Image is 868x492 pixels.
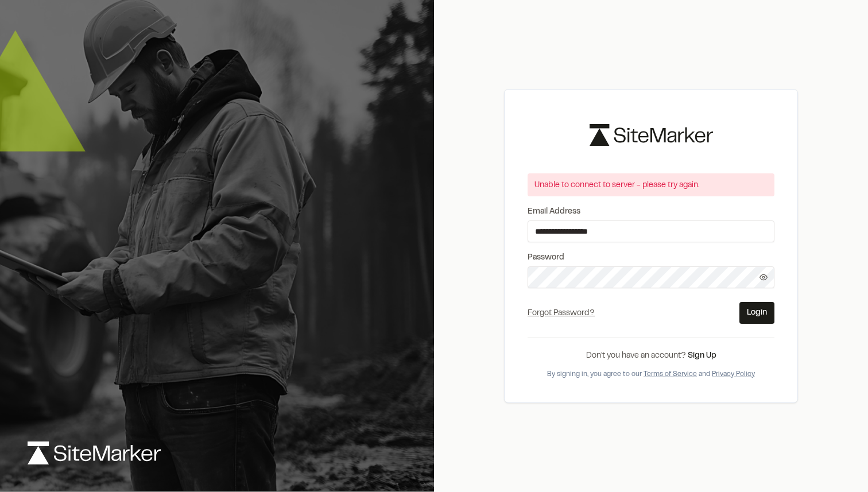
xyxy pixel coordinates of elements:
[590,124,713,145] img: logo-black-rebrand.svg
[28,441,161,464] img: logo-white-rebrand.svg
[644,369,697,379] button: Terms of Service
[528,369,774,379] div: By signing in, you agree to our and
[528,310,595,317] a: Forgot Password?
[528,350,774,362] div: Don’t you have an account?
[528,251,774,264] label: Password
[528,206,774,218] label: Email Address
[688,352,716,359] a: Sign Up
[534,182,699,189] span: Unable to connect to server - please try again.
[739,302,774,324] button: Login
[712,369,755,379] button: Privacy Policy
